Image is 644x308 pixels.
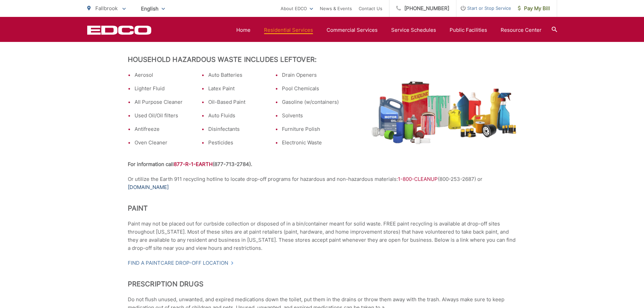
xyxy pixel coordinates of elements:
li: All Purpose Cleaner [135,98,191,106]
li: Electronic Waste [282,139,339,147]
a: Contact Us [359,4,382,13]
p: Or utilize the Earth 911 recycling hotline to locate drop-off programs for hazardous and non-haza... [128,175,517,191]
li: Aerosol [135,71,191,79]
img: Pile of leftover household hazardous waste [371,81,517,144]
a: About EDCO [281,4,313,13]
li: Oven Cleaner [135,139,191,147]
li: Pesticides [208,139,265,147]
span: Pay My Bill [518,4,550,13]
li: Gasoline (w/containers) [282,98,339,106]
li: Latex Paint [208,85,265,93]
span: 1-800-CLEANUP [398,176,438,182]
li: Solvents [282,112,339,120]
a: Find a PaintCare drop-off location [128,259,234,267]
a: News & Events [320,4,352,13]
span: English [136,3,170,15]
a: Public Facilities [450,26,487,34]
li: Antifreeze [135,125,191,133]
li: Furniture Polish [282,125,339,133]
li: Lighter Fluid [135,85,191,93]
li: Auto Fluids [208,112,265,120]
li: Drain Openers [282,71,339,79]
h2: Household Hazardous Waste Includes Leftover: [128,55,517,64]
a: Home [236,26,251,34]
li: Disinfectants [208,125,265,133]
span: Fallbrook [95,5,118,11]
strong: For information call (877-713-2784). [128,161,252,167]
h2: Prescription Drugs [128,280,517,288]
li: Oil-Based Paint [208,98,265,106]
span: 877-R-1-EARTH [174,161,213,167]
a: Service Schedules [391,26,436,34]
a: Residential Services [264,26,313,34]
p: Paint may not be placed out for curbside collection or disposed of in a bin/container meant for s... [128,220,517,252]
h2: Paint [128,204,517,212]
li: Pool Chemicals [282,85,339,93]
a: EDCD logo. Return to the homepage. [87,25,151,35]
a: [DOMAIN_NAME] [128,183,169,191]
li: Auto Batteries [208,71,265,79]
a: Resource Center [501,26,542,34]
a: Commercial Services [327,26,378,34]
li: Used Oil/Oil filters [135,112,191,120]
